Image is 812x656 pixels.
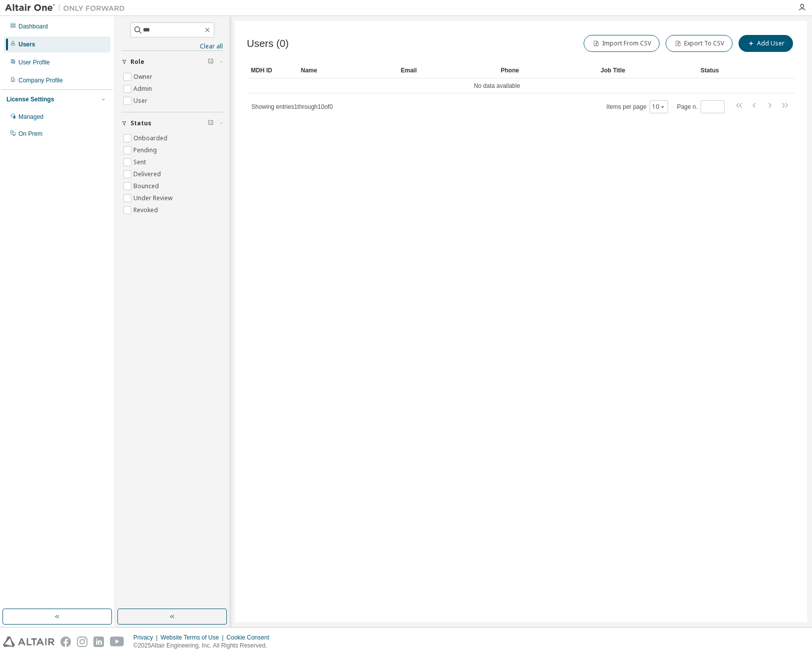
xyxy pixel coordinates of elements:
img: instagram.svg [77,637,87,647]
td: No data available [247,78,747,93]
span: Status [130,119,151,127]
span: Showing entries 1 through 10 of 0 [251,103,333,110]
label: Sent [133,156,148,168]
div: Status [701,62,743,78]
div: Managed [18,113,43,121]
div: MDH ID [251,62,293,78]
label: Owner [133,71,154,83]
img: youtube.svg [110,637,124,647]
button: Export To CSV [666,35,733,52]
div: Company Profile [18,76,63,84]
label: Bounced [133,180,161,192]
label: User [133,95,149,107]
p: © 2025 Altair Engineering, Inc. All Rights Reserved. [133,642,275,650]
span: Users (0) [247,38,289,49]
div: Cookie Consent [226,634,275,642]
a: Clear all [121,42,223,50]
img: facebook.svg [60,637,71,647]
button: Add User [739,35,793,52]
button: Status [121,112,223,134]
div: Website Terms of Use [160,634,226,642]
div: Name [301,62,393,78]
label: Revoked [133,204,160,216]
div: Privacy [133,634,160,642]
div: Users [18,40,35,48]
label: Delivered [133,168,163,180]
div: Job Title [601,62,693,78]
div: Dashboard [18,22,48,30]
div: License Settings [6,95,54,103]
span: Page n. [677,100,725,113]
div: On Prem [18,130,42,138]
label: Admin [133,83,154,95]
label: Onboarded [133,132,169,144]
span: Items per page [607,100,668,113]
button: Role [121,51,223,73]
div: Phone [501,62,593,78]
img: Altair One [5,3,130,13]
div: Email [401,62,493,78]
label: Under Review [133,192,174,204]
span: Clear filter [208,58,214,66]
img: altair_logo.svg [3,637,54,647]
button: Import From CSV [584,35,660,52]
span: Clear filter [208,119,214,127]
span: Role [130,58,144,66]
img: linkedin.svg [93,637,104,647]
label: Pending [133,144,159,156]
div: User Profile [18,58,50,66]
button: 10 [652,103,666,111]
